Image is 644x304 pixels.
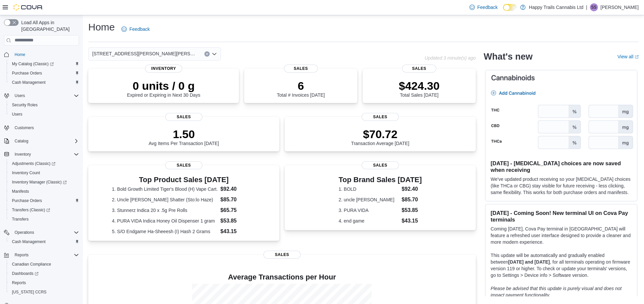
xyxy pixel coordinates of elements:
[7,100,82,110] button: Security Roles
[9,197,79,205] span: Purchase Orders
[7,187,82,196] button: Manifests
[212,51,217,57] button: Open list of options
[9,238,79,246] span: Cash Management
[165,113,202,121] span: Sales
[112,176,255,184] h3: Top Product Sales [DATE]
[12,239,45,244] span: Cash Management
[12,80,45,85] span: Cash Management
[491,210,632,223] h3: [DATE] - Coming Soon! New terminal UI on Cova Pay terminals
[9,101,79,109] span: Security Roles
[9,197,45,205] a: Purchase Orders
[7,287,82,297] button: [US_STATE] CCRS
[508,259,550,265] strong: [DATE] and [DATE]
[7,78,82,87] button: Cash Management
[351,127,409,141] p: $70.72
[149,127,219,141] p: 1.50
[220,185,255,193] dd: $92.40
[12,251,31,259] button: Reports
[12,150,79,158] span: Inventory
[220,217,255,225] dd: $53.85
[94,273,470,281] h4: Average Transactions per Hour
[12,228,37,236] button: Operations
[127,79,200,92] p: 0 units / 0 g
[529,3,583,11] p: Happy Trails Cannabis Ltd
[15,230,34,235] span: Operations
[12,51,28,59] a: Home
[112,207,218,214] dt: 3. Stunnerz Indica 20 x .5g Pre Rolls
[12,170,40,176] span: Inventory Count
[9,206,53,214] a: Transfers (Classic)
[1,250,82,260] button: Reports
[7,69,82,78] button: Purchase Orders
[9,160,79,168] span: Adjustments (Classic)
[9,78,79,86] span: Cash Management
[204,51,210,57] button: Clear input
[1,228,82,237] button: Operations
[9,215,79,223] span: Transfers
[9,69,45,77] a: Purchase Orders
[9,178,79,186] span: Inventory Manager (Classic)
[7,159,82,168] a: Adjustments (Classic)
[9,238,48,246] a: Cash Management
[12,207,50,213] span: Transfers (Classic)
[12,137,31,145] button: Catalog
[402,65,436,73] span: Sales
[9,78,48,86] a: Cash Management
[277,79,324,92] p: 6
[491,160,632,173] h3: [DATE] - [MEDICAL_DATA] choices are now saved when receiving
[1,136,82,146] button: Catalog
[9,260,79,268] span: Canadian Compliance
[425,55,476,61] p: Updated 3 minute(s) ago
[12,92,79,100] span: Users
[263,251,301,259] span: Sales
[477,4,498,11] span: Feedback
[129,26,150,32] span: Feedback
[9,169,79,177] span: Inventory Count
[9,270,41,278] a: Dashboards
[12,271,38,276] span: Dashboards
[9,60,79,68] span: My Catalog (Classic)
[7,59,82,69] a: My Catalog (Classic)
[9,215,31,223] a: Transfers
[149,127,219,146] div: Avg Items Per Transaction [DATE]
[127,79,200,98] div: Expired or Expiring in Next 30 Days
[7,205,82,215] a: Transfers (Classic)
[12,102,37,108] span: Security Roles
[9,206,79,214] span: Transfers (Classic)
[601,3,639,11] p: [PERSON_NAME]
[12,289,46,295] span: [US_STATE] CCRS
[339,218,399,224] dt: 4. end game
[7,110,82,119] button: Users
[9,60,56,68] a: My Catalog (Classic)
[9,110,79,118] span: Users
[9,187,32,195] a: Manifests
[7,269,82,278] a: Dashboards
[617,54,639,59] a: View allExternal link
[112,186,218,192] dt: 1. Bold Growth Limited Tiger's Blood (H) Vape Cart.
[362,113,399,121] span: Sales
[165,161,202,169] span: Sales
[9,260,54,268] a: Canadian Compliance
[586,3,587,11] p: |
[119,23,152,36] a: Feedback
[9,187,79,195] span: Manifests
[112,196,218,203] dt: 2. Uncle [PERSON_NAME] Shatter (Sto:lo Haze)
[491,176,632,196] p: We've updated product receiving so your [MEDICAL_DATA] choices (like THCa or CBG) stay visible fo...
[7,215,82,224] button: Transfers
[339,176,422,184] h3: Top Brand Sales [DATE]
[15,152,31,157] span: Inventory
[112,218,218,224] dt: 4. PURA VIDA Indica Honey Oil Dispenser 1 gram
[15,93,25,98] span: Users
[491,252,632,279] p: This update will be automatically and gradually enabled between , for all terminals operating on ...
[12,92,28,100] button: Users
[591,3,597,11] span: SS
[19,19,79,32] span: Load All Apps in [GEOGRAPHIC_DATA]
[12,280,26,285] span: Reports
[9,69,79,77] span: Purchase Orders
[13,4,43,11] img: Cova
[12,161,55,166] span: Adjustments (Classic)
[339,207,399,214] dt: 3. PURA VIDA
[402,217,422,225] dd: $43.15
[503,4,517,11] input: Dark Mode
[635,55,639,59] svg: External link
